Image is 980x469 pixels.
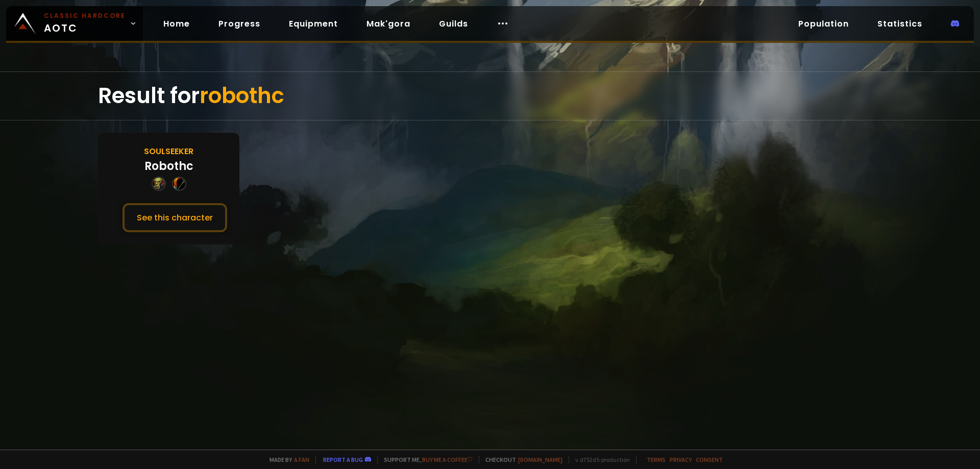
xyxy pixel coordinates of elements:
span: robothc [200,81,284,111]
a: Statistics [869,13,930,34]
div: Robothc [144,158,193,175]
a: Population [790,13,857,34]
span: v. d752d5 - production [569,456,630,463]
span: AOTC [44,11,126,36]
a: Home [155,13,198,34]
a: a fan [294,456,309,463]
div: Soulseeker [144,145,193,158]
a: Report a bug [323,456,363,463]
a: Terms [647,456,666,463]
div: Result for [98,72,882,120]
span: Support me, [377,456,473,463]
small: Classic Hardcore [44,11,126,20]
a: Buy me a coffee [422,456,473,463]
a: [DOMAIN_NAME] [518,456,562,463]
a: Consent [696,456,723,463]
span: Made by [263,456,309,463]
a: Privacy [670,456,692,463]
a: Equipment [281,13,346,34]
button: See this character [122,203,227,232]
a: Mak'gora [358,13,419,34]
a: Progress [210,13,268,34]
span: Checkout [479,456,562,463]
a: Classic HardcoreAOTC [6,6,143,41]
a: Guilds [431,13,476,34]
